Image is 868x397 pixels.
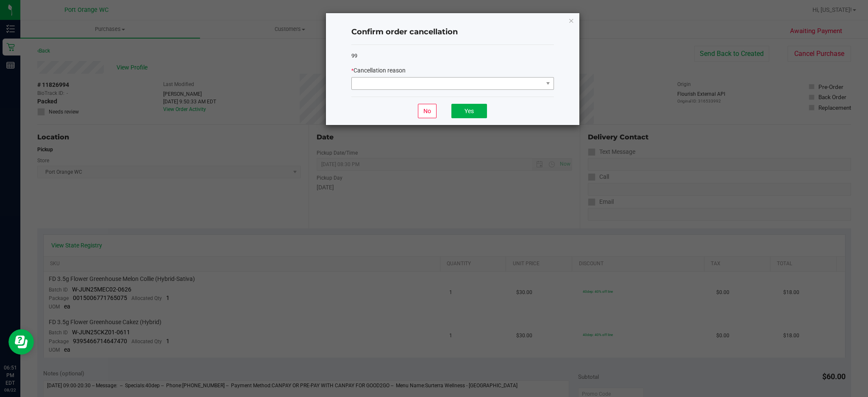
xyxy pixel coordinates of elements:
[568,15,574,25] button: Close
[351,27,554,38] h4: Confirm order cancellation
[418,104,437,118] button: No
[351,53,357,59] span: 99
[8,329,34,355] iframe: Resource center
[451,104,487,118] button: Yes
[353,67,406,74] span: Cancellation reason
